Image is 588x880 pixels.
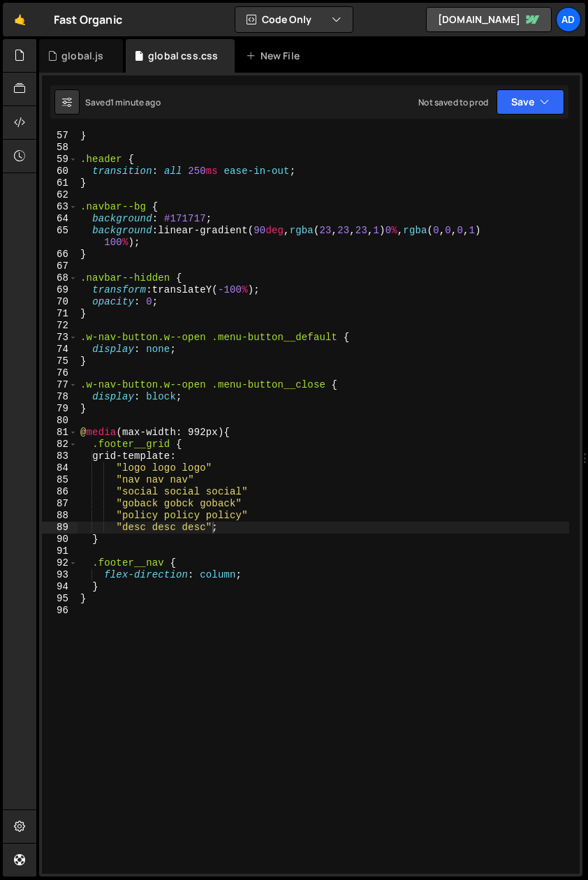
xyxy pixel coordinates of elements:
div: 86 [42,486,78,498]
div: 74 [42,344,78,355]
div: 89 [42,522,78,534]
div: 93 [42,569,78,581]
button: Save [497,89,564,115]
div: 73 [42,332,78,344]
div: 82 [42,439,78,450]
div: 65 [42,225,78,249]
div: 57 [42,130,78,142]
div: 72 [42,320,78,332]
div: 90 [42,534,78,545]
div: 66 [42,249,78,261]
div: 87 [42,498,78,510]
button: Code Only [235,7,353,32]
a: ad [556,7,581,32]
div: 92 [42,557,78,569]
div: global.js [61,49,103,63]
div: 80 [42,415,78,427]
div: 60 [42,166,78,177]
div: 75 [42,355,78,367]
div: Fast Organic [54,11,122,28]
div: global css.css [148,49,218,63]
div: 64 [42,213,78,225]
div: 84 [42,462,78,474]
div: 91 [42,545,78,557]
div: 81 [42,427,78,439]
div: 83 [42,450,78,462]
div: 96 [42,605,78,617]
div: 1 minute ago [110,96,161,108]
div: 68 [42,272,78,284]
div: 62 [42,189,78,201]
div: 95 [42,593,78,605]
div: 61 [42,177,78,189]
div: Saved [85,96,161,108]
div: 58 [42,142,78,154]
div: 88 [42,510,78,522]
div: 67 [42,261,78,272]
div: 71 [42,308,78,320]
div: Not saved to prod [418,96,488,108]
div: 78 [42,391,78,403]
div: New File [246,49,304,63]
div: 59 [42,154,78,166]
div: 85 [42,474,78,486]
div: 63 [42,201,78,213]
div: 79 [42,403,78,415]
div: 70 [42,296,78,308]
div: 77 [42,379,78,391]
a: 🤙 [3,3,37,36]
div: 69 [42,284,78,296]
div: 76 [42,367,78,379]
div: 94 [42,581,78,593]
a: [DOMAIN_NAME] [426,7,552,32]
